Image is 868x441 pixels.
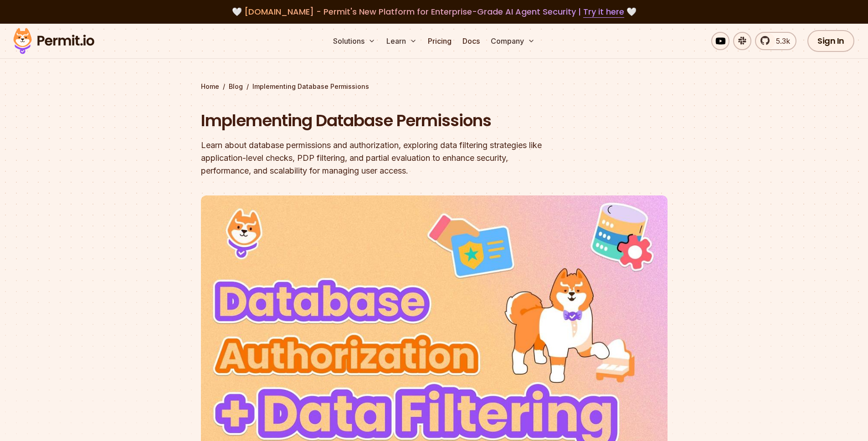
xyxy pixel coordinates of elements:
[201,139,551,177] div: Learn about database permissions and authorization, exploring data filtering strategies like appl...
[807,30,854,52] a: Sign In
[755,32,796,50] a: 5.3k
[22,5,846,18] div: 🤍 🤍
[201,82,219,91] a: Home
[424,32,455,50] a: Pricing
[229,82,243,91] a: Blog
[583,6,624,18] a: Try it here
[9,26,98,56] img: Permit logo
[244,6,624,17] span: [DOMAIN_NAME] - Permit's New Platform for Enterprise-Grade AI Agent Security |
[770,36,790,46] span: 5.3k
[383,32,421,50] button: Learn
[459,32,483,50] a: Docs
[329,32,379,50] button: Solutions
[201,82,668,91] div: / /
[487,32,539,50] button: Company
[201,109,551,132] h1: Implementing Database Permissions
